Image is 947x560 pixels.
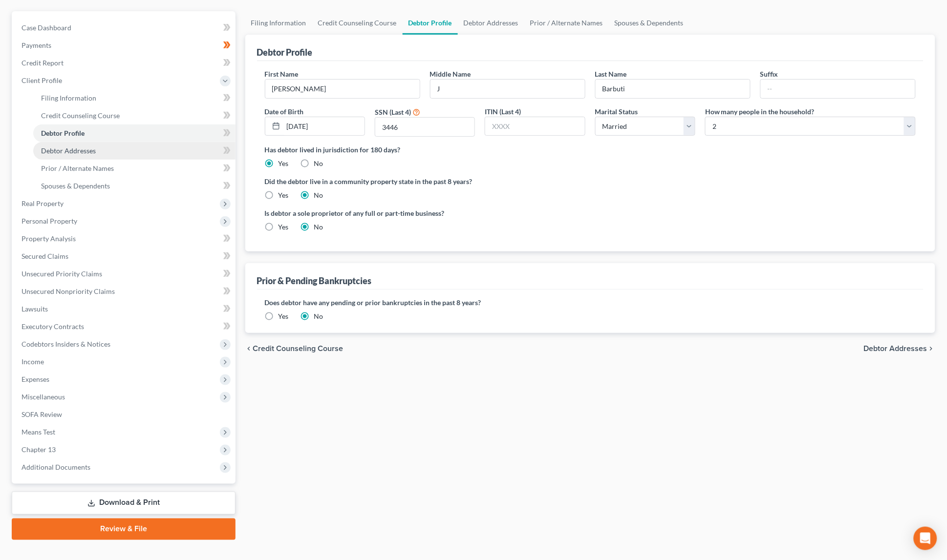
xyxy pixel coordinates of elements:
span: Expenses [22,375,49,383]
i: chevron_left [245,345,253,353]
span: Payments [22,41,51,49]
a: Prior / Alternate Names [33,160,236,177]
span: Filing Information [41,94,96,102]
input: MM/DD/YYYY [283,117,365,136]
label: No [314,222,323,232]
label: Suffix [760,69,778,79]
input: -- [761,80,915,98]
label: Marital Status [595,106,638,117]
span: Prior / Alternate Names [41,164,114,172]
label: How many people in the household? [705,106,815,117]
span: Personal Property [22,217,77,225]
span: Property Analysis [22,234,76,243]
span: Unsecured Nonpriority Claims [22,287,115,295]
label: Middle Name [430,69,471,79]
span: SOFA Review [22,410,62,418]
label: Yes [279,222,289,232]
span: Credit Counseling Course [253,345,344,353]
label: Yes [279,190,289,200]
span: Means Test [22,428,55,436]
input: XXXX [375,118,474,136]
a: Debtor Profile [403,11,458,35]
a: Secured Claims [14,248,236,265]
span: Debtor Profile [41,129,85,137]
label: Last Name [595,69,627,79]
a: Debtor Addresses [458,11,524,35]
label: Does debtor have any pending or prior bankruptcies in the past 8 years? [265,297,916,308]
a: Unsecured Priority Claims [14,265,236,283]
span: Debtor Addresses [864,345,927,353]
a: Spouses & Dependents [609,11,689,35]
a: Review & File [12,519,236,540]
button: chevron_left Credit Counseling Course [245,345,344,353]
span: Real Property [22,199,64,207]
a: Debtor Profile [33,124,236,142]
a: Executory Contracts [14,318,236,335]
span: Chapter 13 [22,445,56,454]
button: Debtor Addresses chevron_right [864,345,935,353]
a: Payments [14,37,236,54]
input: -- [596,80,750,98]
a: Filing Information [245,11,312,35]
a: Filing Information [33,89,236,107]
label: No [314,190,323,200]
label: ITIN (Last 4) [485,106,521,117]
label: SSN (Last 4) [375,107,411,117]
label: Is debtor a sole proprietor of any full or part-time business? [265,208,585,218]
a: Credit Report [14,54,236,72]
a: Credit Counseling Course [33,107,236,124]
a: Download & Print [12,492,236,515]
a: Credit Counseling Course [312,11,403,35]
a: Lawsuits [14,300,236,318]
span: Secured Claims [22,252,68,260]
label: Yes [279,311,289,321]
label: No [314,311,323,321]
label: Yes [279,159,289,168]
span: Additional Documents [22,463,90,471]
span: Codebtors Insiders & Notices [22,340,110,348]
span: Case Dashboard [22,23,71,32]
label: Did the debtor live in a community property state in the past 8 years? [265,176,916,187]
a: Case Dashboard [14,19,236,37]
input: XXXX [485,117,584,136]
div: Debtor Profile [257,46,313,58]
input: M.I [430,80,585,98]
a: Unsecured Nonpriority Claims [14,283,236,300]
div: Prior & Pending Bankruptcies [257,275,372,287]
span: Debtor Addresses [41,146,96,155]
label: Date of Birth [265,106,304,117]
label: First Name [265,69,299,79]
span: Miscellaneous [22,393,65,401]
label: No [314,159,323,168]
a: Property Analysis [14,230,236,248]
span: Income [22,357,44,366]
span: Spouses & Dependents [41,182,110,190]
span: Credit Counseling Course [41,111,120,120]
a: SOFA Review [14,406,236,423]
label: Has debtor lived in jurisdiction for 180 days? [265,145,916,155]
span: Lawsuits [22,305,48,313]
span: Unsecured Priority Claims [22,270,102,278]
div: Open Intercom Messenger [914,527,937,550]
span: Executory Contracts [22,322,84,331]
span: Credit Report [22,59,64,67]
a: Spouses & Dependents [33,177,236,195]
i: chevron_right [927,345,935,353]
span: Client Profile [22,76,62,84]
a: Prior / Alternate Names [524,11,609,35]
input: -- [265,80,420,98]
a: Debtor Addresses [33,142,236,160]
